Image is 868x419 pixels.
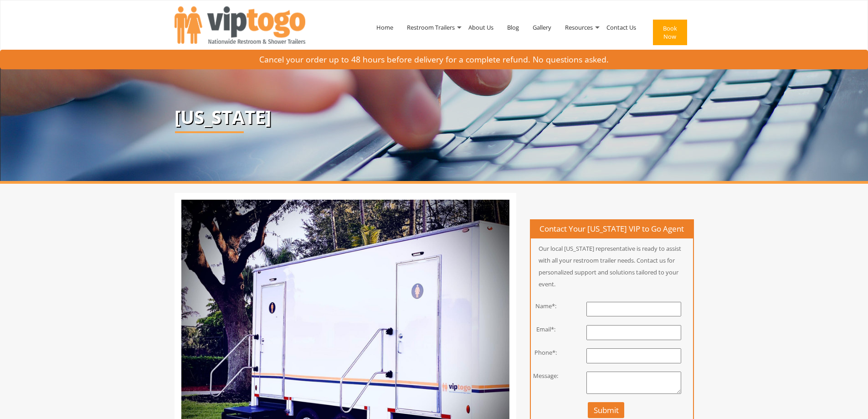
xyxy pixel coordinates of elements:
a: Blog [500,4,526,51]
img: VIPTOGO [175,6,305,44]
p: Our local [US_STATE] representative is ready to assist with all your restroom trailer needs. Cont... [531,243,693,290]
a: Gallery [526,4,558,51]
p: [US_STATE] [175,107,694,127]
button: Book Now [653,20,687,45]
button: Live Chat [832,383,868,419]
div: Phone*: [524,348,568,357]
a: About Us [462,4,500,51]
h4: Contact Your [US_STATE] VIP to Go Agent [531,220,693,238]
div: Name*: [524,302,568,310]
a: Home [370,4,400,51]
div: Email*: [524,325,568,334]
div: Message: [524,372,568,380]
a: Restroom Trailers [400,4,462,51]
a: Resources [558,4,600,51]
button: Submit [588,402,625,418]
a: Contact Us [600,4,643,51]
a: Book Now [643,4,694,65]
